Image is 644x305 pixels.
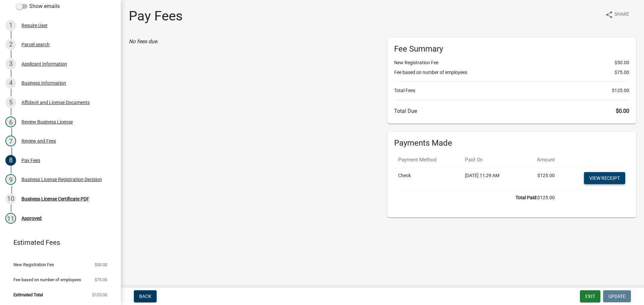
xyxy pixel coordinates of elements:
[16,2,60,10] label: Show emails
[92,293,107,297] span: $125.00
[580,290,600,302] button: Exit
[522,152,559,168] th: Amount
[614,59,629,66] span: $50.00
[13,262,54,267] span: New Registration Fee
[614,11,629,19] span: Share
[21,120,73,124] div: Review Business License
[394,44,629,54] h6: Fee Summary
[394,138,629,148] h6: Payments Made
[5,78,16,88] div: 4
[5,213,16,224] div: 11
[21,216,42,221] div: Approved
[21,42,50,47] div: Parcel search
[21,158,40,163] div: Pay Fees
[21,197,89,201] div: Business License Certificate PDF
[5,236,110,249] a: Estimated Fees
[616,108,629,114] span: $0.00
[522,168,559,190] td: $125.00
[139,294,151,299] span: Back
[95,262,107,267] span: $50.00
[13,278,81,282] span: Fee based on number of employees
[614,69,629,76] span: $75.00
[129,38,158,45] i: No fees due.
[605,11,613,19] i: share
[21,100,90,105] div: Affidavit and License Documents
[5,20,16,31] div: 1
[394,87,629,94] li: Total Fees
[394,108,629,114] h6: Total Due
[394,59,629,66] li: New Registration Fee
[21,62,67,66] div: Applicant Information
[612,87,629,94] span: $125.00
[600,8,635,21] button: shareShare
[608,294,626,299] span: Update
[394,190,559,205] td: $125.00
[394,69,629,76] li: Fee based on number of employees
[5,117,16,127] div: 6
[5,194,16,204] div: 10
[21,23,48,28] div: Require User
[21,139,56,143] div: Review and Fees
[5,136,16,146] div: 7
[5,59,16,69] div: 3
[5,155,16,166] div: 8
[394,152,461,168] th: Payment Method
[516,195,537,200] b: Total Paid:
[5,97,16,108] div: 5
[129,8,183,24] h1: Pay Fees
[461,168,522,190] td: [DATE] 11:29 AM
[461,152,522,168] th: Paid On
[5,174,16,185] div: 9
[134,290,157,302] button: Back
[21,81,66,85] div: Business Information
[584,172,625,184] a: View receipt
[603,290,631,302] button: Update
[13,293,43,297] span: Estimated Total
[95,278,107,282] span: $75.00
[21,177,102,182] div: Business License Registration Decision
[5,39,16,50] div: 2
[394,168,461,190] td: Check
